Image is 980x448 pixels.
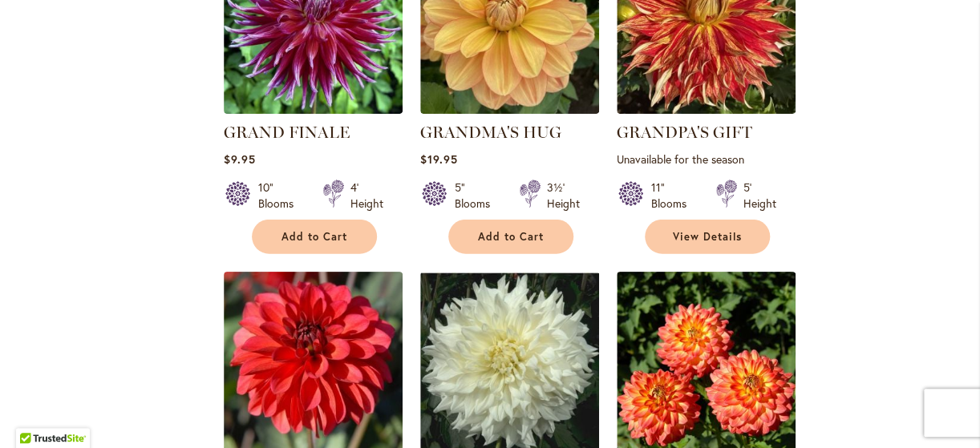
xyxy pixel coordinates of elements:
[258,180,303,212] div: 10" Blooms
[645,220,770,254] a: View Details
[478,230,544,244] span: Add to Cart
[651,180,696,212] div: 11" Blooms
[420,123,561,142] a: GRANDMA'S HUG
[350,180,383,212] div: 4' Height
[420,151,458,167] span: $19.95
[252,220,377,254] button: Add to Cart
[224,123,350,142] a: GRAND FINALE
[224,151,256,167] span: $9.95
[673,230,742,244] span: View Details
[547,180,580,212] div: 3½' Height
[743,180,776,212] div: 5' Height
[455,180,500,212] div: 5" Blooms
[12,391,57,436] iframe: Launch Accessibility Center
[617,102,796,117] a: Grandpa's Gift
[448,220,573,254] button: Add to Cart
[420,102,599,117] a: GRANDMA'S HUG
[224,102,403,117] a: Grand Finale
[617,151,796,167] p: Unavailable for the season
[617,123,752,142] a: GRANDPA'S GIFT
[281,230,347,244] span: Add to Cart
